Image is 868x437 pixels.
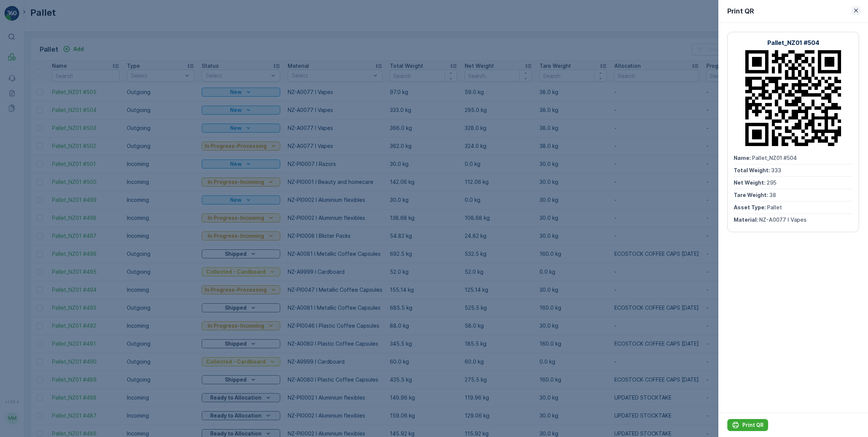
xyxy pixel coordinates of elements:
[734,204,767,210] span: Asset Type :
[759,216,807,223] span: NZ-A0077 I Vapes
[767,179,776,186] span: 295
[742,421,764,429] p: Print QR
[769,192,776,198] span: 38
[727,6,754,16] p: Print QR
[727,419,768,431] button: Print QR
[767,204,782,210] span: Pallet
[734,179,767,186] span: Net Weight :
[734,155,752,161] span: Name :
[734,192,769,198] span: Tare Weight :
[752,155,797,161] span: Pallet_NZ01 #504
[767,38,819,47] p: Pallet_NZ01 #504
[734,167,771,173] span: Total Weight :
[734,216,759,223] span: Material :
[771,167,781,173] span: 333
